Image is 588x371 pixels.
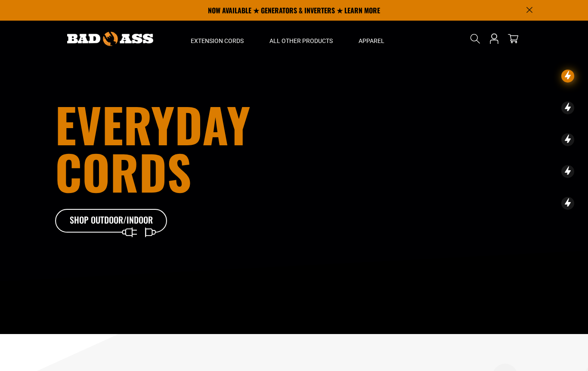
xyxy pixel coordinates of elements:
img: Bad Ass Extension Cords [67,32,153,46]
summary: Extension Cords [178,21,257,57]
span: All Other Products [269,37,333,45]
a: Shop Outdoor/Indoor [55,209,167,233]
h1: Everyday cords [55,101,342,195]
summary: Search [468,32,482,46]
summary: All Other Products [257,21,346,57]
span: Apparel [359,37,384,45]
span: Extension Cords [191,37,244,45]
summary: Apparel [346,21,397,57]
